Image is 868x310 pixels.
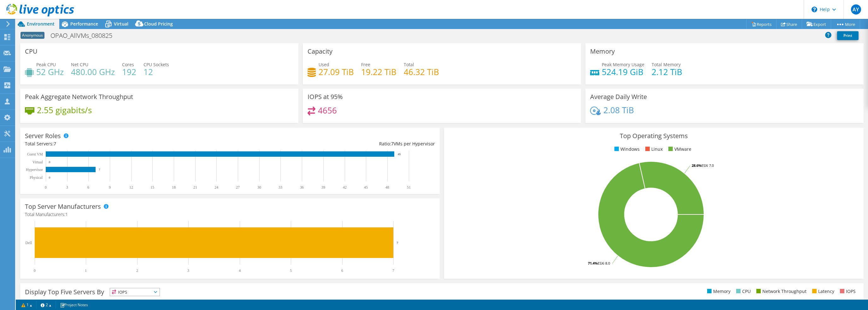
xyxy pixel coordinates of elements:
text: 51 [407,185,411,190]
h4: 480.00 GHz [71,68,115,75]
span: Performance [70,21,98,27]
span: 1 [65,211,68,217]
a: Project Notes [56,301,92,309]
text: 0 [45,185,47,190]
li: Windows [613,146,640,153]
text: 27 [236,185,240,190]
text: 0 [49,176,50,179]
h4: 4656 [318,107,337,114]
li: IOPS [838,288,856,295]
div: Ratio: VMs per Hypervisor [230,140,435,147]
text: Hypervisor [26,167,43,172]
span: Peak Memory Usage [602,61,644,67]
a: 1 [17,301,37,309]
span: Net CPU [71,61,88,67]
span: Total Memory [652,61,681,67]
h4: 46.32 TiB [404,68,439,75]
text: 4 [239,268,241,273]
span: IOPS [110,288,160,296]
text: 3 [66,185,68,190]
text: 15 [150,185,154,190]
a: More [831,19,860,29]
tspan: 28.6% [692,163,701,168]
text: 12 [129,185,133,190]
h1: OPAO_AllVMs_080825 [48,32,122,39]
text: 39 [321,185,325,190]
h4: 2.08 TiB [603,107,634,114]
h4: 2.12 TiB [652,68,682,75]
a: Print [837,31,859,40]
li: VMware [667,146,691,153]
h4: 192 [122,68,136,75]
h4: 19.22 TiB [361,68,396,75]
text: 33 [279,185,282,190]
li: Linux [644,146,663,153]
text: 7 [392,268,394,273]
text: 0 [49,161,50,164]
text: 6 [87,185,89,190]
text: 30 [257,185,261,190]
h3: Top Operating Systems [449,132,859,139]
h4: 52 GHz [36,68,64,75]
span: Virtual [114,21,128,27]
span: Free [361,61,370,67]
text: 7 [396,241,398,245]
text: 45 [364,185,368,190]
span: Environment [27,21,55,27]
h3: Server Roles [25,132,61,139]
h3: IOPS at 95% [308,93,343,100]
a: Export [802,19,831,29]
div: Total Servers: [25,140,230,147]
tspan: ESXi 7.0 [701,163,714,168]
text: Physical [30,175,43,180]
text: 48 [385,185,389,190]
span: Used [319,61,329,67]
h4: 27.09 TiB [319,68,354,75]
span: 7 [391,141,394,147]
text: 0 [34,268,36,273]
a: Share [776,19,802,29]
a: 2 [36,301,56,309]
li: Latency [811,288,834,295]
h3: Memory [590,48,615,55]
text: 9 [109,185,111,190]
text: 18 [172,185,176,190]
text: 24 [214,185,218,190]
h4: 12 [144,68,169,75]
text: Dell [25,241,32,245]
text: 42 [343,185,347,190]
text: Guest VM [27,152,43,156]
text: 1 [85,268,87,273]
text: 7 [99,168,100,171]
text: Virtual [32,160,43,164]
tspan: 71.4% [588,261,598,266]
a: Reports [746,19,777,29]
h3: Capacity [308,48,332,55]
text: 2 [136,268,138,273]
h4: 2.55 gigabits/s [37,107,92,114]
text: 5 [290,268,292,273]
span: AY [851,4,861,15]
svg: \n [812,7,817,12]
span: 7 [54,141,56,147]
text: 36 [300,185,304,190]
tspan: ESXi 8.0 [598,261,610,266]
span: Cores [122,61,134,67]
h3: CPU [25,48,38,55]
li: Memory [706,288,730,295]
span: Peak CPU [36,61,56,67]
span: Anonymous [21,32,44,39]
text: 3 [187,268,189,273]
h3: Top Server Manufacturers [25,203,101,210]
text: 49 [398,153,401,156]
h3: Average Daily Write [590,93,647,100]
li: CPU [735,288,751,295]
h4: 524.19 GiB [602,68,644,75]
text: 21 [193,185,197,190]
li: Network Throughput [755,288,806,295]
h4: Total Manufacturers: [25,211,435,218]
span: Total [404,61,414,67]
span: CPU Sockets [144,61,169,67]
span: Cloud Pricing [144,21,173,27]
text: 6 [341,268,343,273]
